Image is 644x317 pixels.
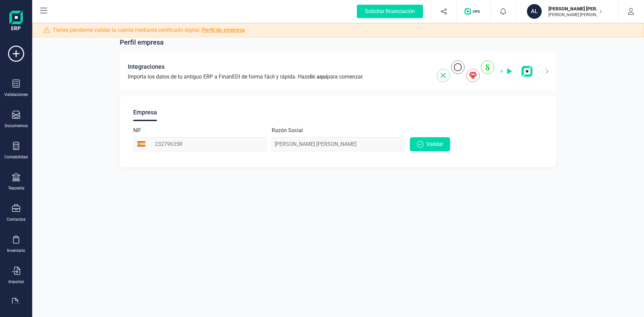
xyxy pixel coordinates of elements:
[128,73,364,81] span: Importa los datos de tu antiguo ERP a FinanEDI de forma fácil y rápida. Haz para comenzar.
[349,1,431,22] button: Solicitar financiación
[120,38,164,47] span: Perfil empresa
[9,11,23,32] img: Logo Finanedi
[5,123,28,128] div: Documentos
[8,279,24,284] div: Importar
[133,104,157,121] div: Empresa
[548,12,602,17] p: [PERSON_NAME] [PERSON_NAME]
[527,4,542,19] div: AL
[202,27,245,33] a: Perfil de empresa
[4,92,28,97] div: Validaciones
[8,186,24,191] div: Tesorería
[461,1,486,22] button: Logo de OPS
[357,5,423,18] div: Solicitar financiación
[53,26,245,34] span: Tienes pendiente validar la cuenta mediante certificado digital.
[437,60,537,82] img: integrations-img
[7,217,25,222] div: Contactos
[410,137,450,151] button: Validar
[128,62,165,71] span: Integraciones
[7,248,25,253] div: Inventario
[524,1,610,22] button: AL[PERSON_NAME] [PERSON_NAME][PERSON_NAME] [PERSON_NAME]
[548,5,602,12] p: [PERSON_NAME] [PERSON_NAME]
[133,126,141,135] label: NIF
[426,140,443,148] span: Validar
[272,126,303,135] label: Razón Social
[465,8,482,15] img: Logo de OPS
[4,154,28,160] div: Contabilidad
[307,73,327,80] span: clic aquí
